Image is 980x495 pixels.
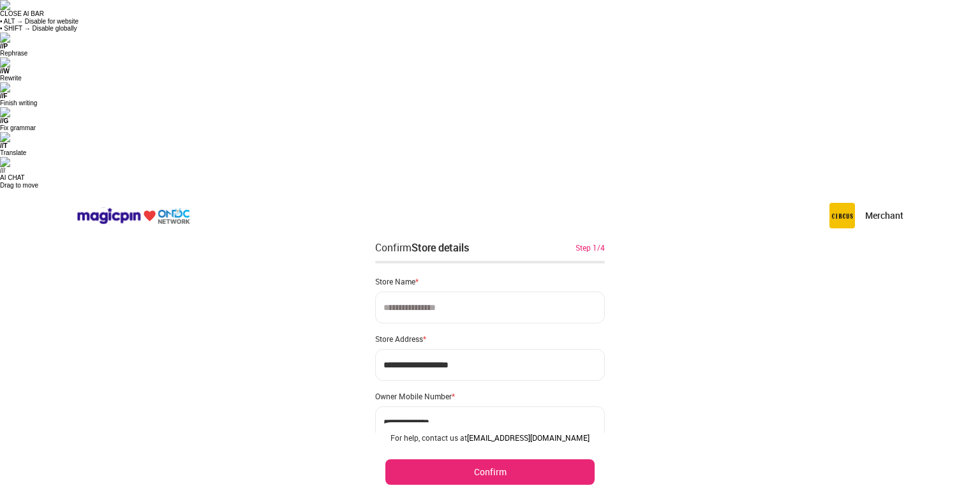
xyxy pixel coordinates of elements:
div: Store Name [375,276,605,286]
div: Store details [412,240,469,255]
div: For help, contact us at [385,432,595,443]
div: Owner Mobile Number [375,391,605,401]
div: Step 1/4 [575,242,605,253]
div: Store Address [375,334,605,344]
button: Confirm [385,459,595,485]
p: Merchant [865,209,903,222]
img: circus.b677b59b.png [829,203,855,228]
img: ondc-logo-new-small.8a59708e.svg [77,207,190,225]
a: [EMAIL_ADDRESS][DOMAIN_NAME] [467,432,590,443]
div: Confirm [375,240,469,255]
